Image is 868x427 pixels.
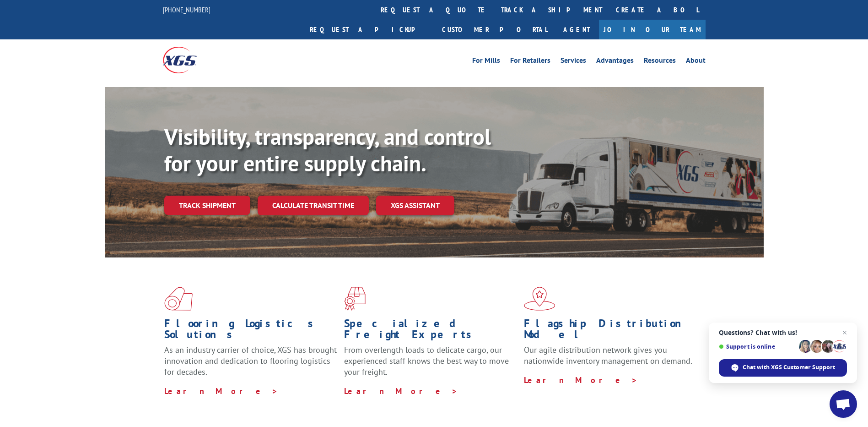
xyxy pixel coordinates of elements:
[164,318,337,345] h1: Flooring Logistics Solutions
[164,196,250,215] a: Track shipment
[830,390,857,418] div: Open chat
[561,57,586,67] a: Services
[164,287,193,311] img: xgs-icon-total-supply-chain-intelligence-red
[719,343,796,350] span: Support is online
[510,57,550,67] a: For Retailers
[719,359,847,377] div: Chat with XGS Customer Support
[743,363,835,372] span: Chat with XGS Customer Support
[719,329,847,336] span: Questions? Chat with us!
[644,57,676,67] a: Resources
[686,57,706,67] a: About
[164,122,491,177] b: Visibility, transparency, and control for your entire supply chain.
[435,20,554,39] a: Customer Portal
[524,287,555,311] img: xgs-icon-flagship-distribution-model-red
[344,386,458,396] a: Learn More >
[524,318,697,345] h1: Flagship Distribution Model
[164,386,278,396] a: Learn More >
[554,20,599,39] a: Agent
[376,196,454,215] a: XGS ASSISTANT
[524,345,692,366] span: Our agile distribution network gives you nationwide inventory management on demand.
[163,5,210,14] a: [PHONE_NUMBER]
[839,327,850,338] span: Close chat
[599,20,706,39] a: Join Our Team
[344,345,517,385] p: From overlength loads to delicate cargo, our experienced staff knows the best way to move your fr...
[596,57,634,67] a: Advantages
[303,20,435,39] a: Request a pickup
[472,57,500,67] a: For Mills
[164,345,337,377] span: As an industry carrier of choice, XGS has brought innovation and dedication to flooring logistics...
[344,287,366,311] img: xgs-icon-focused-on-flooring-red
[524,375,638,385] a: Learn More >
[344,318,517,345] h1: Specialized Freight Experts
[258,196,369,215] a: Calculate transit time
